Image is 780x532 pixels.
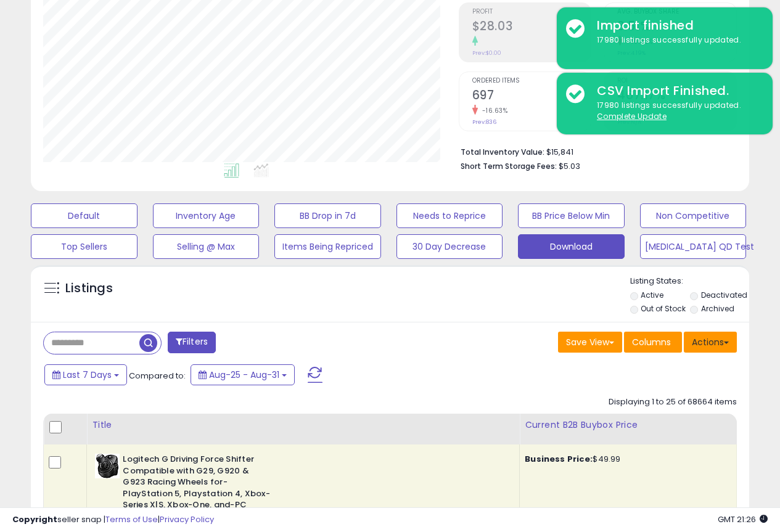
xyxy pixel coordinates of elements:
[105,514,158,525] a: Terms of Use
[160,514,214,525] a: Privacy Policy
[558,332,622,353] button: Save View
[478,106,508,115] small: -16.63%
[640,203,747,228] button: Non Competitive
[472,78,591,84] span: Ordered Items
[95,454,120,478] img: 51pt0Nmue6S._SL40_.jpg
[92,419,514,432] div: Title
[472,88,591,105] h2: 697
[63,369,112,381] span: Last 7 Days
[31,234,138,259] button: Top Sellers
[588,35,763,46] div: 17980 listings successfully updated.
[461,147,544,157] b: Total Inventory Value:
[718,514,768,525] span: 2025-09-8 21:26 GMT
[396,203,503,228] button: Needs to Reprice
[588,17,763,35] div: Import finished
[461,144,728,158] li: $15,841
[640,234,747,259] button: [MEDICAL_DATA] QD Test
[609,396,737,408] div: Displaying 1 to 25 of 68664 items
[274,234,381,259] button: Items Being Repriced
[153,203,260,228] button: Inventory Age
[396,234,503,259] button: 30 Day Decrease
[209,369,279,381] span: Aug-25 - Aug-31
[518,203,625,228] button: BB Price Below Min
[472,118,496,126] small: Prev: 836
[472,9,591,15] span: Profit
[525,454,727,465] div: $49.99
[123,454,273,514] b: Logitech G Driving Force Shifter Compatible with G29, G920 & G923 Racing Wheels for-PlayStation 5...
[168,332,216,353] button: Filters
[630,276,749,287] p: Listing States:
[641,303,686,314] label: Out of Stock
[274,203,381,228] button: BB Drop in 7d
[65,280,113,297] h5: Listings
[588,82,763,100] div: CSV Import Finished.
[472,19,591,36] h2: $28.03
[588,100,763,123] div: 17980 listings successfully updated.
[624,332,682,353] button: Columns
[12,514,214,526] div: seller snap | |
[597,111,667,121] u: Complete Update
[641,290,663,300] label: Active
[559,160,580,172] span: $5.03
[684,332,737,353] button: Actions
[153,234,260,259] button: Selling @ Max
[191,364,295,385] button: Aug-25 - Aug-31
[472,49,501,57] small: Prev: $0.00
[701,290,747,300] label: Deactivated
[632,336,671,348] span: Columns
[31,203,138,228] button: Default
[518,234,625,259] button: Download
[525,419,731,432] div: Current B2B Buybox Price
[701,303,734,314] label: Archived
[461,161,557,171] b: Short Term Storage Fees:
[44,364,127,385] button: Last 7 Days
[12,514,57,525] strong: Copyright
[129,370,186,382] span: Compared to:
[525,453,593,465] b: Business Price:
